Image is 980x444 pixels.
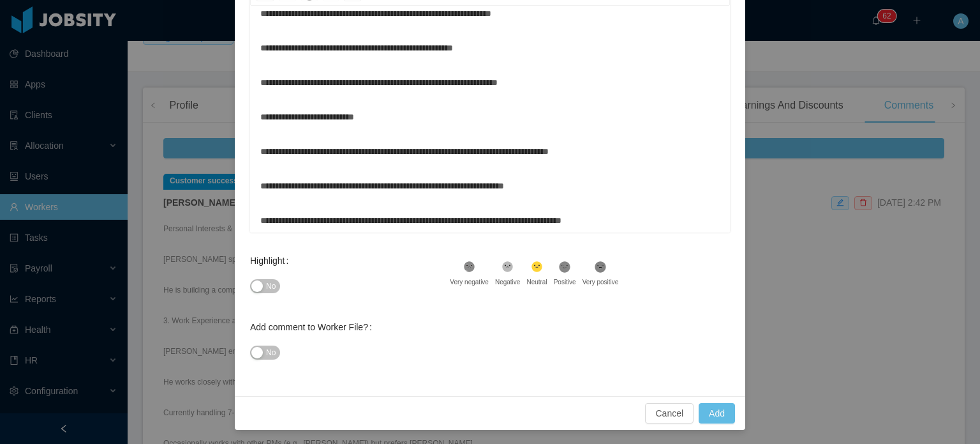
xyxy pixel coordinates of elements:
[583,277,619,287] div: Very positive
[699,403,735,424] button: Add
[450,277,489,287] div: Very negative
[266,346,276,359] span: No
[250,279,280,293] button: Highlight
[266,280,276,293] span: No
[250,322,377,332] label: Add comment to Worker File?
[526,277,547,287] div: Neutral
[645,403,694,424] button: Cancel
[250,256,293,266] label: Highlight
[250,346,280,360] button: Add comment to Worker File?
[495,277,520,287] div: Negative
[554,277,576,287] div: Positive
